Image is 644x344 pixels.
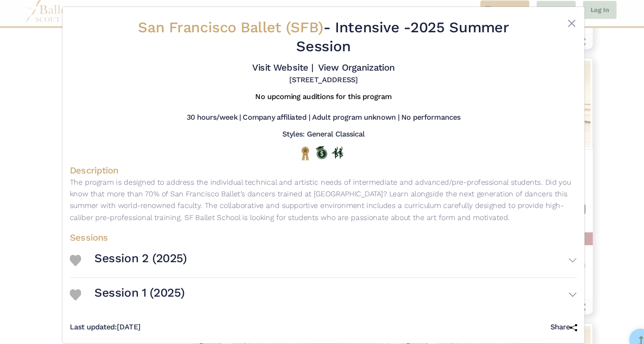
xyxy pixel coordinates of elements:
h5: [STREET_ADDRESS] [290,77,354,86]
h3: Session 2 (2025) [107,242,194,256]
a: View Organization [317,64,389,74]
button: Close [550,23,560,33]
h5: Share [535,309,560,318]
img: Offers Scholarship [315,143,325,155]
span: Intensive - [333,23,404,40]
h2: - 2025 Summer Session [123,23,521,59]
h5: Adult program unknown | [311,112,394,121]
img: Heart [84,278,94,288]
img: National [300,143,310,157]
img: In Person [330,144,341,155]
h5: 30 hours/week | [194,112,245,121]
h3: Session 1 (2025) [107,274,191,288]
h5: Company affiliated | [246,112,309,121]
h4: Description [84,161,560,172]
h5: [DATE] [84,309,150,318]
h5: Styles: General Classical [283,128,360,137]
button: Session 1 (2025) [107,270,560,295]
span: San Francisco Ballet (SFB) [148,23,322,40]
h5: No upcoming auditions for this program [258,93,386,102]
h4: Sessions [84,223,560,235]
h5: No performances [395,112,451,121]
img: Heart [84,245,94,256]
span: Last updated: [84,309,128,317]
a: Visit Website | [255,64,313,74]
button: Session 2 (2025) [107,238,560,263]
p: The program is designed to address the individual technical and artistic needs of intermediate an... [84,172,560,216]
